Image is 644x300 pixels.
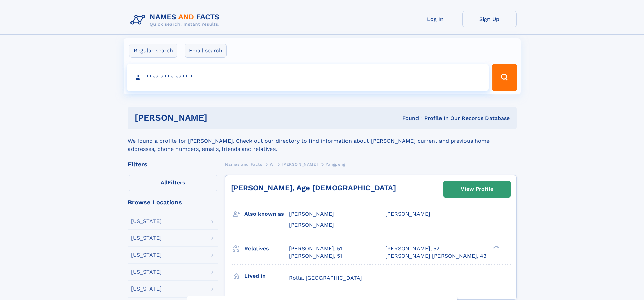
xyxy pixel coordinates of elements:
a: [PERSON_NAME], 51 [289,245,342,252]
h3: Relatives [244,243,289,254]
label: Email search [185,44,227,58]
div: ❯ [492,245,500,249]
span: [PERSON_NAME] [289,211,334,217]
a: [PERSON_NAME], 52 [385,245,439,252]
a: W [270,160,274,168]
a: [PERSON_NAME] [282,160,318,168]
div: [US_STATE] [131,252,162,258]
label: Filters [128,175,218,191]
label: Regular search [129,44,177,58]
div: [US_STATE] [131,218,162,224]
a: [PERSON_NAME] [PERSON_NAME], 43 [385,252,486,260]
h3: Lived in [244,270,289,282]
span: All [161,179,168,186]
div: [US_STATE] [131,286,162,292]
div: Browse Locations [128,199,218,205]
div: Found 1 Profile In Our Records Database [305,115,510,122]
div: [US_STATE] [131,269,162,275]
input: search input [127,64,489,91]
button: Search Button [492,64,517,91]
h3: Also known as [244,208,289,220]
span: Rolla, [GEOGRAPHIC_DATA] [289,275,362,281]
a: Names and Facts [225,160,262,168]
span: [PERSON_NAME] [282,162,318,167]
div: Filters [128,161,218,167]
span: W [270,162,274,167]
span: [PERSON_NAME] [385,211,430,217]
a: [PERSON_NAME], 51 [289,252,342,260]
a: View Profile [444,181,510,197]
a: Sign Up [462,11,517,27]
span: [PERSON_NAME] [289,222,334,228]
div: View Profile [461,181,493,197]
img: Logo Names and Facts [128,11,225,29]
span: Yongpeng [326,162,345,167]
div: We found a profile for [PERSON_NAME]. Check out our directory to find information about [PERSON_N... [128,129,517,153]
h1: [PERSON_NAME] [135,114,305,122]
a: Log In [408,11,462,27]
div: [US_STATE] [131,235,162,241]
a: [PERSON_NAME], Age [DEMOGRAPHIC_DATA] [231,184,396,192]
